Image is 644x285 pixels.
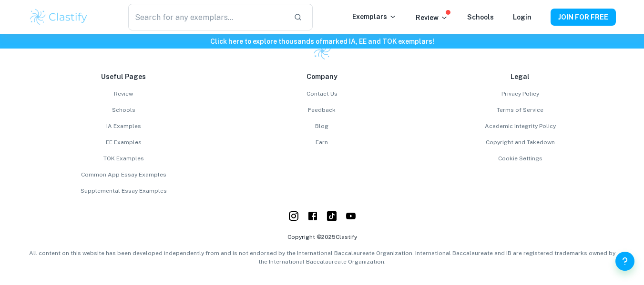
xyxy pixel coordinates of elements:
a: Schools [29,106,219,114]
a: Cookie Settings [425,154,616,163]
a: Copyright and Takedown [425,138,616,147]
a: Contact Us [227,89,418,98]
p: Copyright © 2025 Clastify [29,233,616,241]
p: Useful Pages [29,71,219,82]
a: Supplemental Essay Examples [29,187,219,195]
a: Terms of Service [425,106,616,114]
a: IA Examples [29,122,219,130]
button: Help and Feedback [615,252,634,271]
a: EE Examples [29,138,219,147]
a: TOK Examples [29,154,219,163]
a: Review [29,89,219,98]
a: YouTube [326,210,337,225]
a: Privacy Policy [425,89,616,98]
img: Clastify logo [29,8,89,27]
a: Login [513,13,532,21]
a: Instagram [288,210,299,225]
a: Earn [227,138,418,147]
img: Clastify logo [313,41,332,60]
a: Schools [467,13,494,21]
button: JOIN FOR FREE [551,9,616,26]
a: Facebook [307,210,318,225]
p: Legal [425,71,616,82]
p: Company [227,71,418,82]
p: Exemplars [352,11,397,22]
a: Feedback [227,106,418,114]
p: All content on this website has been developed independently from and is not endorsed by the Inte... [29,249,616,266]
a: YouTube [345,210,357,225]
a: Blog [227,122,418,130]
h6: Click here to explore thousands of marked IA, EE and TOK exemplars ! [2,36,642,47]
p: Review [416,12,448,23]
a: Common App Essay Examples [29,170,219,179]
a: Academic Integrity Policy [425,122,616,130]
input: Search for any exemplars... [128,4,286,30]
